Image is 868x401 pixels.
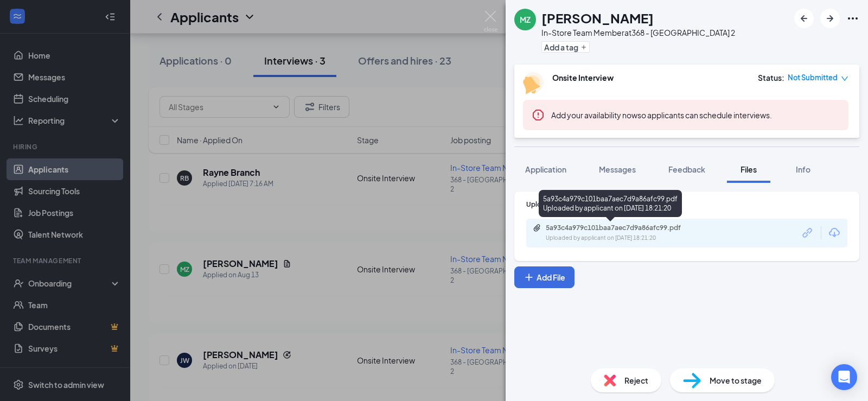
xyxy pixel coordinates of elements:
button: Add FilePlus [514,266,575,288]
b: Onsite Interview [552,73,614,82]
div: Open Intercom Messenger [831,364,857,390]
span: Application [525,164,566,174]
div: Status : [758,72,784,83]
span: so applicants can schedule interviews. [551,110,772,120]
span: Reject [624,374,648,386]
svg: Link [801,226,815,240]
svg: Paperclip [533,224,541,232]
svg: Plus [580,44,587,50]
svg: ArrowLeftNew [797,12,810,25]
div: MZ [520,14,531,25]
button: PlusAdd a tag [541,41,590,53]
div: Uploaded by applicant on [DATE] 18:21:20 [546,234,709,243]
span: Info [796,164,810,174]
h1: [PERSON_NAME] [541,9,654,27]
button: Add your availability now [551,110,637,120]
svg: Ellipses [846,12,859,25]
span: Move to stage [710,374,762,386]
span: Feedback [668,164,705,174]
button: ArrowLeftNew [794,9,814,28]
div: 5a93c4a979c101baa7aec7d9a86afc99.pdf Uploaded by applicant on [DATE] 18:21:20 [539,190,682,217]
div: Upload Resume [526,200,847,209]
a: Paperclip5a93c4a979c101baa7aec7d9a86afc99.pdfUploaded by applicant on [DATE] 18:21:20 [533,224,709,243]
svg: Error [532,109,545,122]
span: Not Submitted [788,72,838,83]
span: down [841,75,848,82]
div: In-Store Team Member at 368 - [GEOGRAPHIC_DATA] 2 [541,27,735,38]
span: Messages [599,164,636,174]
button: ArrowRight [820,9,840,28]
svg: Plus [524,272,534,283]
svg: Download [828,226,841,239]
div: 5a93c4a979c101baa7aec7d9a86afc99.pdf [546,224,698,232]
span: Files [741,164,757,174]
svg: ArrowRight [824,12,837,25]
